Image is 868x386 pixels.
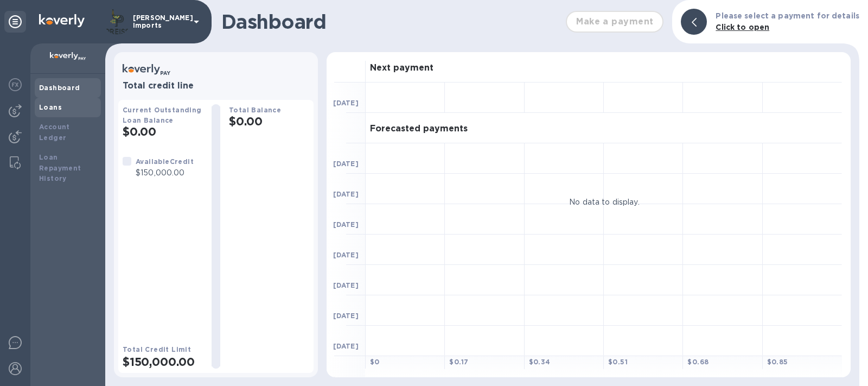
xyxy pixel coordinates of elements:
b: $ 0.51 [608,358,628,366]
b: Current Outstanding Loan Balance [123,106,202,124]
h2: $0.00 [123,125,203,138]
b: [DATE] [333,160,359,168]
b: $ 0.17 [449,358,468,366]
b: [DATE] [333,190,359,198]
h3: Total credit line [123,81,309,91]
b: [DATE] [333,312,359,320]
b: Click to open [716,23,769,31]
h2: $0.00 [229,115,309,128]
b: $ 0.68 [687,358,709,366]
b: Account Ledger [39,123,70,142]
div: Unpin categories [4,11,26,33]
b: $ 0 [370,358,380,366]
h3: Forecasted payments [370,124,468,134]
h2: $150,000.00 [123,355,203,369]
b: Total Credit Limit [123,345,191,353]
p: $150,000.00 [136,167,194,179]
b: Loans [39,103,62,111]
b: Total Balance [229,106,281,114]
img: Logo [39,14,85,27]
b: Please select a payment for details [716,11,859,20]
h1: Dashboard [221,10,560,33]
b: Loan Repayment History [39,153,81,183]
b: Available Credit [136,157,194,166]
img: Foreign exchange [9,78,22,91]
b: [DATE] [333,220,359,229]
h3: Next payment [370,63,433,73]
b: [DATE] [333,251,359,259]
p: [PERSON_NAME] Imports [133,14,187,29]
p: No data to display. [569,196,640,207]
b: [DATE] [333,342,359,350]
b: [DATE] [333,99,359,107]
b: [DATE] [333,281,359,289]
b: $ 0.85 [767,358,788,366]
b: $ 0.34 [529,358,551,366]
b: Dashboard [39,84,80,92]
